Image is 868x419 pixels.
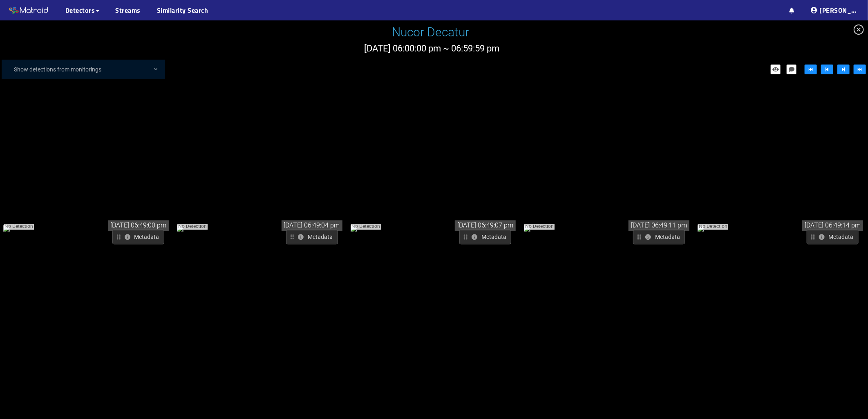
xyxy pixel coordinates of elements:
[112,230,164,244] button: Metadata
[351,224,381,230] span: No Detection
[65,5,95,15] span: Detectors
[10,61,165,78] div: Show detections from monitorings
[459,230,511,244] button: Metadata
[524,224,555,230] span: No Detection
[857,67,863,73] span: fast-forward
[698,224,728,230] span: No Detection
[629,220,689,230] div: [DATE] 06:49:11 pm
[850,20,868,39] span: close-circle
[807,230,859,244] button: Metadata
[108,220,169,230] div: [DATE] 06:49:00 pm
[837,65,850,74] button: step-forward
[177,224,208,230] span: No Detection
[157,5,208,15] a: Similarity Search
[8,4,49,17] img: Matroid logo
[286,230,338,244] button: Metadata
[808,67,814,73] span: fast-backward
[821,65,833,74] button: step-backward
[455,220,516,230] div: [DATE] 06:49:07 pm
[282,220,342,230] div: [DATE] 06:49:04 pm
[841,67,846,73] span: step-forward
[802,220,863,230] div: [DATE] 06:49:14 pm
[633,230,685,244] button: Metadata
[805,65,817,74] button: fast-backward
[854,65,866,74] button: fast-forward
[824,67,830,73] span: step-backward
[116,5,141,15] a: Streams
